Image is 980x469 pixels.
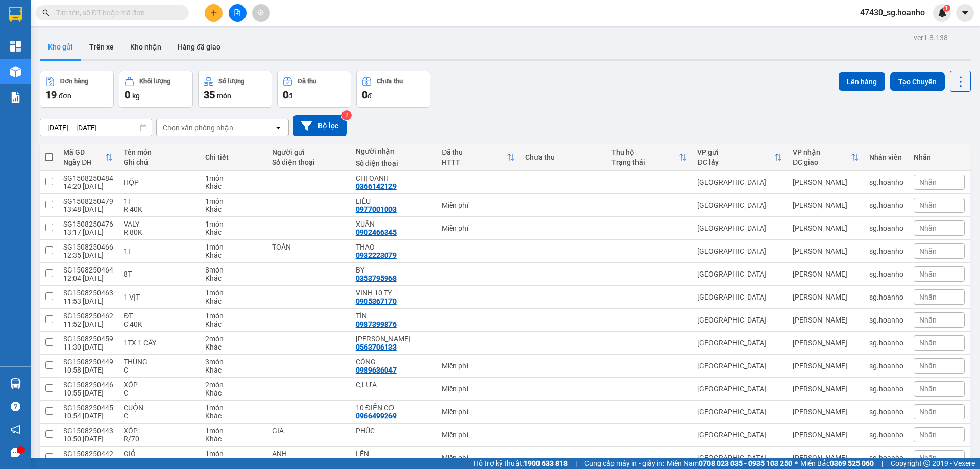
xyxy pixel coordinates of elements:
[793,385,859,393] div: [PERSON_NAME]
[124,427,195,435] div: XỐP
[60,78,88,85] div: Đơn hàng
[205,205,262,213] div: Khác
[697,385,782,393] div: [GEOGRAPHIC_DATA]
[793,316,859,324] div: [PERSON_NAME]
[525,153,601,161] div: Chưa thu
[63,197,113,205] div: SG1508250479
[869,178,903,186] div: sg.hoanho
[63,366,113,374] div: 10:58 [DATE]
[881,458,883,469] span: |
[10,41,21,52] img: dashboard-icon
[956,4,974,22] button: caret-down
[793,454,859,462] div: [PERSON_NAME]
[63,266,113,274] div: SG1508250464
[205,228,262,236] div: Khác
[356,220,432,228] div: XUÂN
[923,460,930,467] span: copyright
[606,144,693,171] th: Toggle SortBy
[442,148,507,156] div: Đã thu
[11,402,20,411] span: question-circle
[63,320,113,328] div: 11:52 [DATE]
[869,247,903,255] div: sg.hoanho
[124,381,195,389] div: XỐP
[611,148,679,156] div: Thu hộ
[793,339,859,347] div: [PERSON_NAME]
[218,78,244,85] div: Số lượng
[793,431,859,439] div: [PERSON_NAME]
[205,412,262,420] div: Khác
[125,89,130,101] span: 0
[356,427,432,435] div: PHÚC
[442,201,515,209] div: Miễn phí
[272,243,346,251] div: TOÀN
[914,32,948,43] div: ver 1.8.138
[356,335,432,343] div: HẢI VÂN
[869,201,903,209] div: sg.hoanho
[356,381,432,389] div: C,LƯA
[272,158,346,166] div: Số điện thoại
[442,158,507,166] div: HTTT
[869,454,903,462] div: sg.hoanho
[356,412,397,420] div: 0966499269
[800,458,874,469] span: Miền Bắc
[869,385,903,393] div: sg.hoanho
[919,385,937,393] span: Nhãn
[961,8,970,17] span: caret-down
[205,153,262,161] div: Chi tiết
[356,147,432,155] div: Người nhận
[869,431,903,439] div: sg.hoanho
[356,182,397,190] div: 0366142129
[869,339,903,347] div: sg.hoanho
[169,35,229,59] button: Hàng đã giao
[442,385,515,393] div: Miễn phí
[205,358,262,366] div: 3 món
[943,5,950,12] sup: 1
[919,178,937,186] span: Nhãn
[362,89,367,101] span: 0
[205,220,262,228] div: 1 món
[938,8,947,17] img: icon-new-feature
[869,153,903,161] div: Nhân viên
[356,458,397,466] div: 0985278702
[124,178,195,186] div: HỘP
[293,115,347,136] button: Bộ lọc
[63,274,113,282] div: 12:04 [DATE]
[356,343,397,351] div: 0563706133
[63,228,113,236] div: 13:17 [DATE]
[697,178,782,186] div: [GEOGRAPHIC_DATA]
[274,124,282,132] svg: open
[205,404,262,412] div: 1 món
[205,389,262,397] div: Khác
[919,316,937,324] span: Nhãn
[205,312,262,320] div: 1 món
[919,454,937,462] span: Nhãn
[356,205,397,213] div: 0977001003
[124,412,195,420] div: C
[830,459,874,467] strong: 0369 525 060
[839,72,885,91] button: Lên hàng
[205,182,262,190] div: Khác
[699,459,792,467] strong: 0708 023 035 - 0935 103 250
[272,450,346,458] div: ANH
[356,289,432,297] div: VINH 10 TÝ
[252,4,270,22] button: aim
[63,412,113,420] div: 10:54 [DATE]
[56,7,177,18] input: Tìm tên, số ĐT hoặc mã đơn
[63,182,113,190] div: 14:20 [DATE]
[63,312,113,320] div: SG1508250462
[356,366,397,374] div: 0989636047
[205,366,262,374] div: Khác
[124,247,195,255] div: 1T
[793,201,859,209] div: [PERSON_NAME]
[919,201,937,209] span: Nhãn
[205,4,223,22] button: plus
[205,435,262,443] div: Khác
[356,312,432,320] div: TÍN
[442,224,515,232] div: Miễn phí
[205,335,262,343] div: 2 món
[63,205,113,213] div: 13:48 [DATE]
[697,431,782,439] div: [GEOGRAPHIC_DATA]
[124,148,195,156] div: Tên món
[852,6,933,19] span: 47430_sg.hoanho
[697,316,782,324] div: [GEOGRAPHIC_DATA]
